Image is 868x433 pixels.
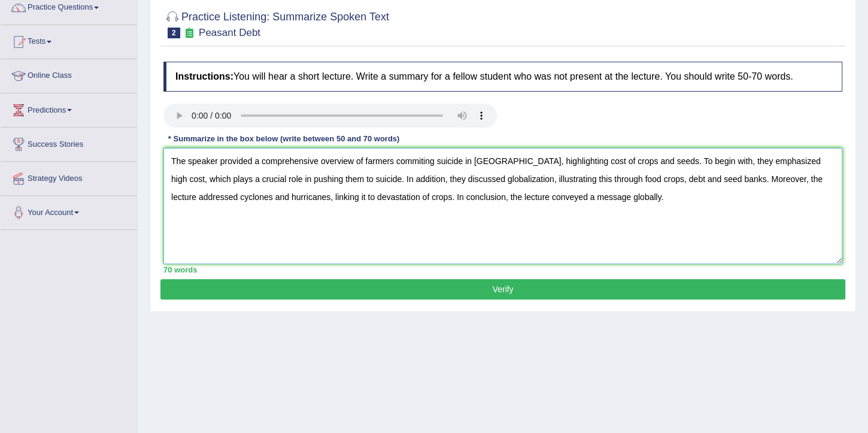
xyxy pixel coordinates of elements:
small: Peasant Debt [199,27,260,38]
h4: You will hear a short lecture. Write a summary for a fellow student who was not present at the le... [163,62,842,92]
button: Verify [160,279,845,299]
small: Exam occurring question [183,28,196,39]
h2: Practice Listening: Summarize Spoken Text [163,8,389,38]
a: Tests [1,25,137,55]
div: * Summarize in the box below (write between 50 and 70 words) [163,134,404,145]
a: Predictions [1,93,137,123]
b: Instructions: [175,71,233,81]
a: Your Account [1,196,137,226]
span: 2 [168,28,180,38]
div: 70 words [163,264,842,275]
a: Strategy Videos [1,162,137,192]
a: Success Stories [1,128,137,158]
a: Online Class [1,59,137,89]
